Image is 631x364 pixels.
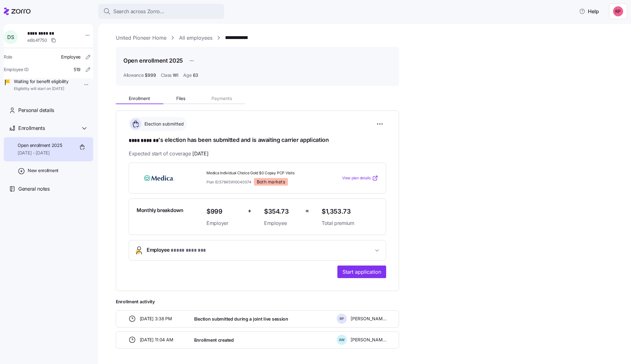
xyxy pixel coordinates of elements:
[74,66,81,73] span: 519
[129,136,386,145] h1: 's election has been submitted and is awaiting carrier application
[147,246,206,255] span: Employee
[176,96,185,101] span: Files
[123,72,144,78] span: Allowance
[342,268,381,276] span: Start application
[206,206,243,217] span: $999
[322,206,378,217] span: $1,353.73
[351,337,386,343] span: [PERSON_NAME]
[206,219,243,227] span: Employer
[145,72,156,78] span: $999
[305,206,309,216] span: =
[342,175,378,181] a: View plan details
[140,316,172,322] span: [DATE] 3:38 PM
[179,34,212,42] a: All employees
[264,219,300,227] span: Employee
[129,96,150,101] span: Enrollment
[143,121,184,127] span: Election submitted
[340,317,344,321] span: R P
[194,316,288,322] span: Election submitted during a joint live session
[137,171,182,185] img: Medica
[18,124,45,132] span: Enrollments
[27,37,47,43] span: e6b4f750
[18,106,54,114] span: Personal details
[98,4,224,19] button: Search across Zorro...
[4,66,29,73] span: Employee ID
[123,57,183,64] h1: Open enrollment 2025
[193,72,198,78] span: 63
[211,96,232,101] span: Payments
[257,179,285,185] span: Both markets
[28,167,59,174] span: New enrollment
[613,6,623,16] img: eedd38507f2e98b8446e6c4bda047efc
[322,219,378,227] span: Total premium
[342,175,371,181] span: View plan details
[206,171,317,176] span: Medica Individual Choice Gold $0 Copay PCP Visits
[264,206,300,217] span: $354.73
[18,150,62,156] span: [DATE] - [DATE]
[192,150,208,158] span: [DATE]
[18,185,50,193] span: General notes
[173,72,178,78] span: WI
[116,34,166,42] a: United Pioneer Home
[339,338,345,342] span: A W
[14,78,68,85] span: Waiting for benefit eligibility
[206,179,251,185] span: Plan ID: 57845WI0040074
[113,8,164,15] span: Search across Zorro...
[116,299,399,305] span: Enrollment activity
[14,86,68,92] span: Eligibility will start on [DATE]
[61,54,81,60] span: Employee
[137,206,183,214] span: Monthly breakdown
[18,142,62,148] span: Open enrollment 2025
[574,5,604,18] button: Help
[4,54,12,60] span: Role
[351,316,386,322] span: [PERSON_NAME]
[194,337,234,343] span: Enrollment created
[161,72,172,78] span: Class
[337,266,386,278] button: Start application
[579,8,599,15] span: Help
[248,206,251,216] span: +
[7,35,14,40] span: D S
[140,337,173,343] span: [DATE] 11:04 AM
[183,72,191,78] span: Age
[129,150,208,158] span: Expected start of coverage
